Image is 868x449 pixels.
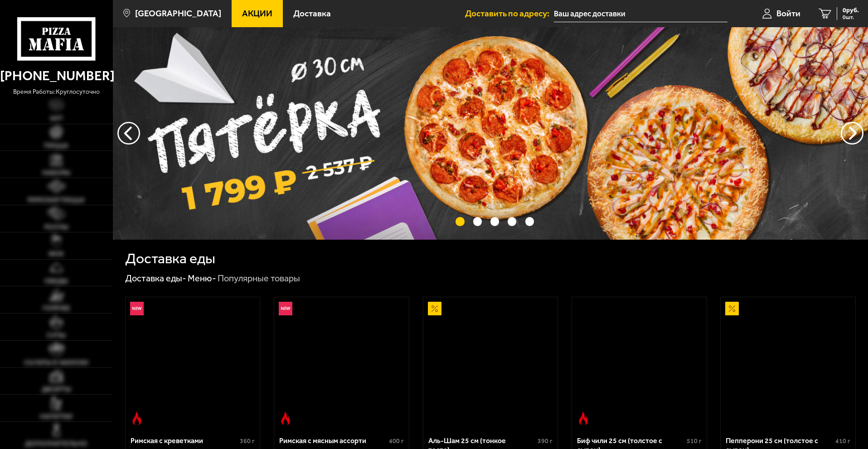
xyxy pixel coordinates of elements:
span: Доставка [293,9,331,18]
h1: Доставка еды [125,251,215,266]
span: Римская пицца [28,197,85,203]
span: [GEOGRAPHIC_DATA] [135,9,221,18]
span: 510 г [687,437,702,445]
span: Доставить по адресу: [465,9,554,18]
a: АкционныйПепперони 25 см (толстое с сыром) [721,297,855,430]
span: 400 г [389,437,404,445]
span: 410 г [835,437,850,445]
img: Острое блюдо [577,412,590,425]
span: 0 руб. [843,7,859,14]
a: НовинкаОстрое блюдоРимская с мясным ассорти [274,297,409,430]
img: Акционный [428,302,441,315]
a: Острое блюдоБиф чили 25 см (толстое с сыром) [572,297,707,430]
a: Доставка еды- [125,273,186,284]
span: 0 шт. [843,14,859,20]
a: АкционныйАль-Шам 25 см (тонкое тесто) [423,297,558,430]
button: точки переключения [456,217,464,226]
span: Обеды [44,278,68,285]
img: Акционный [725,302,739,315]
span: Супы [47,332,66,339]
span: Акции [242,9,272,18]
span: Десерты [42,386,71,393]
a: НовинкаОстрое блюдоРимская с креветками [126,297,260,430]
span: Салаты и закуски [24,359,88,366]
button: точки переключения [508,217,516,226]
img: Острое блюдо [130,412,144,425]
span: Войти [776,9,800,18]
div: Римская с мясным ассорти [279,436,387,445]
img: Новинка [279,302,292,315]
img: Новинка [130,302,144,315]
span: Напитки [40,413,73,420]
div: Римская с креветками [131,436,238,445]
a: Меню- [188,273,216,284]
span: 360 г [240,437,255,445]
button: точки переключения [473,217,482,226]
span: 390 г [538,437,553,445]
span: Дополнительно [25,440,87,447]
span: Наборы [42,169,70,176]
span: Хит [50,115,63,122]
span: Пицца [44,142,68,149]
img: Острое блюдо [279,412,292,425]
input: Ваш адрес доставки [554,5,727,22]
span: Роллы [44,224,68,231]
button: предыдущий [841,122,863,145]
span: Горячее [43,305,70,312]
div: Популярные товары [218,273,300,285]
button: точки переключения [525,217,534,226]
button: точки переключения [490,217,499,226]
span: WOK [48,251,64,257]
button: следующий [117,122,140,145]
